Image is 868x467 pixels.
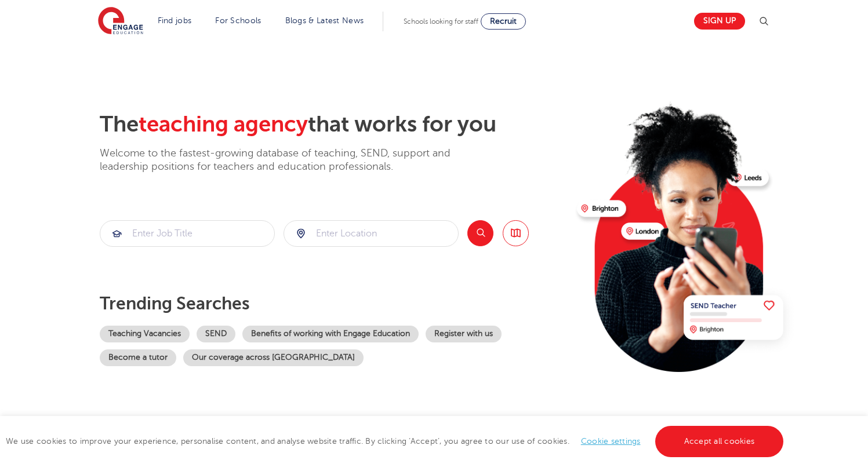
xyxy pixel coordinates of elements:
img: Engage Education [98,7,143,36]
a: Blogs & Latest News [285,16,364,25]
a: Accept all cookies [655,426,784,457]
span: Schools looking for staff [404,17,478,25]
input: Submit [100,221,274,246]
a: Teaching Vacancies [100,326,190,342]
h2: The that works for you [100,111,568,138]
a: Benefits of working with Engage Education [242,326,419,342]
p: Trending searches [100,293,568,314]
div: Submit [284,220,459,247]
span: We use cookies to improve your experience, personalise content, and analyse website traffic. By c... [6,437,786,446]
input: Submit [284,221,458,246]
a: Sign up [694,13,745,30]
a: Find jobs [158,16,192,25]
button: Search [467,220,493,246]
a: Our coverage across [GEOGRAPHIC_DATA] [183,349,364,366]
a: Become a tutor [100,349,176,366]
a: Recruit [481,13,526,30]
span: Recruit [490,17,517,25]
p: Welcome to the fastest-growing database of teaching, SEND, support and leadership positions for t... [100,147,482,174]
a: SEND [197,326,235,342]
div: Submit [100,220,275,247]
a: Cookie settings [581,437,641,446]
span: teaching agency [139,112,308,137]
a: For Schools [215,16,261,25]
a: Register with us [426,326,502,342]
